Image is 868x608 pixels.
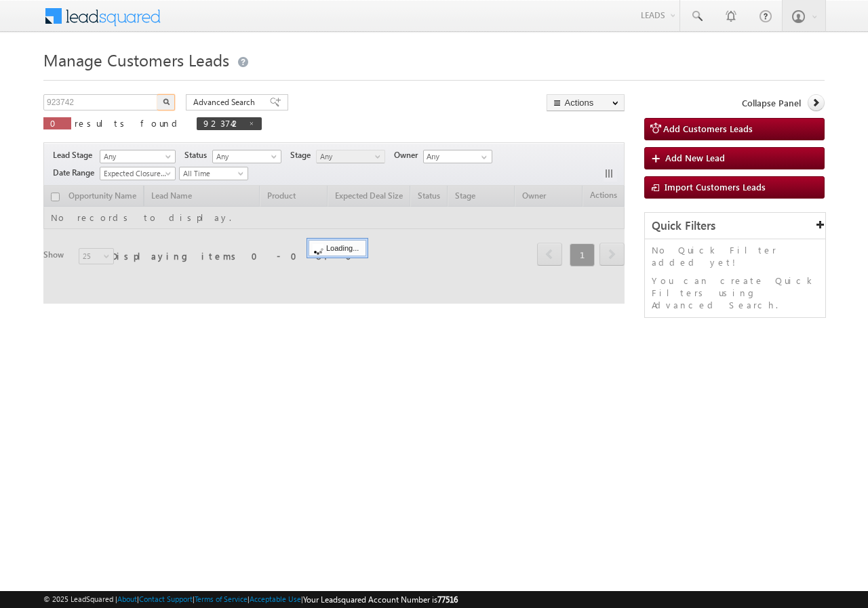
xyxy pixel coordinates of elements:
[53,167,100,179] span: Date Range
[316,150,385,163] a: Any
[437,594,458,605] span: 77516
[250,594,301,603] a: Acceptable Use
[163,98,170,105] img: Search
[665,152,725,163] span: Add New Lead
[652,244,818,268] p: No Quick Filter added yet!
[193,96,259,108] span: Advanced Search
[43,49,229,70] span: Manage Customers Leads
[474,150,491,164] a: Show All Items
[139,594,193,603] a: Contact Support
[665,181,766,192] span: Import Customers Leads
[50,117,64,129] span: 0
[117,594,137,603] a: About
[100,167,176,180] a: Expected Closure Date
[652,275,818,311] p: You can create Quick Filters using Advanced Search.
[53,149,98,161] span: Lead Stage
[180,167,244,180] span: All Time
[645,213,825,239] div: Quick Filters
[203,117,241,129] span: 923742
[75,117,182,129] span: results found
[309,240,366,256] div: Loading...
[184,149,212,161] span: Status
[663,123,753,134] span: Add Customers Leads
[43,593,458,606] span: © 2025 LeadSquared | | | | |
[100,167,171,180] span: Expected Closure Date
[394,149,423,161] span: Owner
[303,594,458,605] span: Your Leadsquared Account Number is
[100,150,176,163] a: Any
[547,94,625,111] button: Actions
[317,150,381,163] span: Any
[742,97,801,109] span: Collapse Panel
[290,149,316,161] span: Stage
[179,167,248,180] a: All Time
[213,150,277,163] span: Any
[195,594,248,603] a: Terms of Service
[212,150,281,163] a: Any
[423,150,492,163] input: Type to Search
[100,150,171,163] span: Any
